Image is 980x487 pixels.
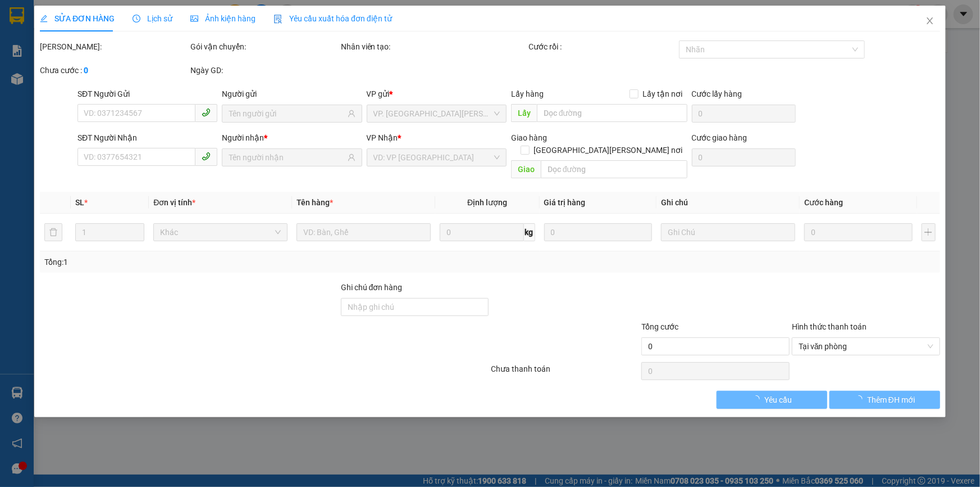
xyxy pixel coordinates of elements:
[692,133,747,142] label: Cước giao hàng
[922,223,936,241] button: plus
[341,40,527,53] div: Nhân viên tạo:
[348,110,355,118] span: user
[528,40,677,53] div: Cước rồi :
[222,88,362,100] div: Người gửi
[511,160,541,178] span: Giao
[799,338,933,355] span: Tại văn phòng
[541,160,687,178] input: Dọc đường
[752,395,764,403] span: loading
[692,105,796,123] input: Cước lấy hàng
[40,14,115,23] span: SỬA ĐƠN HÀNG
[490,363,641,382] div: Chưa thanh toán
[133,15,140,22] span: clock-circle
[78,132,217,144] div: SĐT Người Nhận
[524,223,535,241] span: kg
[274,14,392,23] span: Yêu cầu xuất hóa đơn điện tử
[341,298,489,316] input: Ghi chú đơn hàng
[867,394,915,406] span: Thêm ĐH mới
[78,88,217,100] div: SĐT Người Gửi
[190,14,256,23] span: Ảnh kiện hàng
[544,198,586,207] span: Giá trị hàng
[639,88,687,100] span: Lấy tận nơi
[297,223,431,241] input: VD: Bàn, Ghế
[926,16,935,25] span: close
[467,198,507,207] span: Định lượng
[190,40,339,53] div: Gói vận chuyển:
[44,256,379,268] div: Tổng: 1
[804,223,913,241] input: 0
[297,198,333,207] span: Tên hàng
[190,64,339,76] div: Ngày GD:
[274,15,282,24] img: icon
[229,151,345,164] input: Tên người nhận
[692,148,796,166] input: Cước giao hàng
[341,283,403,292] label: Ghi chú đơn hàng
[764,394,792,406] span: Yêu cầu
[657,192,800,214] th: Ghi chú
[914,6,946,37] button: Close
[160,224,281,241] span: Khác
[44,223,62,241] button: delete
[202,108,211,117] span: phone
[855,395,867,403] span: loading
[661,223,795,241] input: Ghi Chú
[222,132,362,144] div: Người nhận
[511,104,537,122] span: Lấy
[40,64,188,76] div: Chưa cước :
[641,322,678,331] span: Tổng cước
[75,198,84,207] span: SL
[692,89,742,98] label: Cước lấy hàng
[792,322,867,331] label: Hình thức thanh toán
[84,66,88,75] b: 0
[367,133,398,142] span: VP Nhận
[373,105,500,122] span: VP. Đồng Phước
[829,391,940,409] button: Thêm ĐH mới
[133,14,172,23] span: Lịch sử
[511,133,547,142] span: Giao hàng
[717,391,827,409] button: Yêu cầu
[544,223,653,241] input: 0
[511,89,544,98] span: Lấy hàng
[348,154,355,161] span: user
[537,104,687,122] input: Dọc đường
[40,15,48,22] span: edit
[190,15,198,22] span: picture
[804,198,843,207] span: Cước hàng
[202,152,211,161] span: phone
[530,144,687,156] span: [GEOGRAPHIC_DATA][PERSON_NAME] nơi
[367,88,507,100] div: VP gửi
[40,40,188,53] div: [PERSON_NAME]:
[153,198,195,207] span: Đơn vị tính
[229,107,345,120] input: Tên người gửi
